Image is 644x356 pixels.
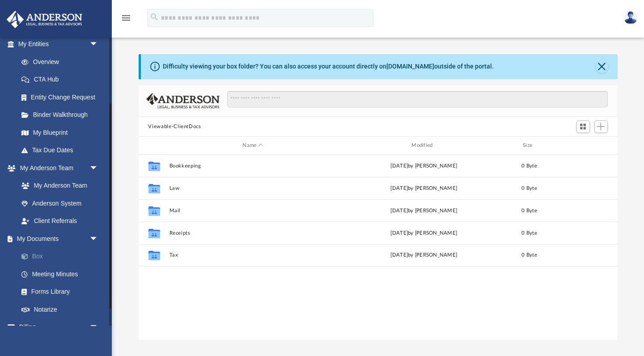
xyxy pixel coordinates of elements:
a: Client Referrals [13,212,107,230]
button: Viewable-ClientDocs [148,123,201,131]
button: Close [596,60,608,73]
button: Mail [169,208,336,214]
div: Name [169,142,336,150]
span: arrow_drop_down [89,35,107,54]
a: [DOMAIN_NAME] [386,63,434,70]
span: 0 Byte [521,253,537,257]
a: My Documentsarrow_drop_down [6,230,112,248]
button: Law [169,185,336,191]
img: Anderson Advisors Platinum Portal [4,11,85,28]
a: My Blueprint [13,124,107,142]
span: 0 Byte [521,231,537,236]
button: Bookkeeping [169,163,336,169]
div: Size [511,142,547,150]
a: My Anderson Team [13,177,103,195]
a: My Anderson Teamarrow_drop_down [6,159,107,177]
a: Forms Library [13,283,107,301]
div: [DATE] by [PERSON_NAME] [340,207,508,215]
div: [DATE] by [PERSON_NAME] [340,184,508,193]
a: Notarize [13,300,112,318]
a: Binder Walkthrough [13,106,112,124]
div: Modified [340,142,507,150]
span: arrow_drop_down [89,230,107,248]
a: Anderson System [13,194,107,212]
span: arrow_drop_down [89,318,107,337]
a: menu [121,17,131,23]
div: Difficulty viewing your box folder? You can also access your account directly on outside of the p... [163,62,494,71]
span: 0 Byte [521,186,537,191]
i: menu [121,13,131,23]
button: Receipts [169,230,336,236]
div: [DATE] by [PERSON_NAME] [340,229,508,237]
span: 0 Byte [521,208,537,213]
a: Billingarrow_drop_down [6,318,112,336]
span: arrow_drop_down [89,159,107,177]
div: id [142,142,165,150]
div: [DATE] by [PERSON_NAME] [340,251,508,259]
a: My Entitiesarrow_drop_down [6,35,112,53]
img: User Pic [624,11,637,24]
a: Entity Change Request [13,88,112,106]
a: Overview [13,53,112,71]
div: id [551,142,614,150]
button: Tax [169,253,336,258]
a: Meeting Minutes [13,265,112,283]
button: Add [594,120,608,133]
i: search [149,12,159,22]
span: 0 Byte [521,163,537,168]
div: grid [139,154,618,340]
button: Switch to Grid View [576,120,590,133]
input: Search files and folders [227,91,607,108]
a: Tax Due Dates [13,142,112,159]
div: [DATE] by [PERSON_NAME] [340,162,508,170]
a: CTA Hub [13,71,112,89]
a: Box [13,248,112,266]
